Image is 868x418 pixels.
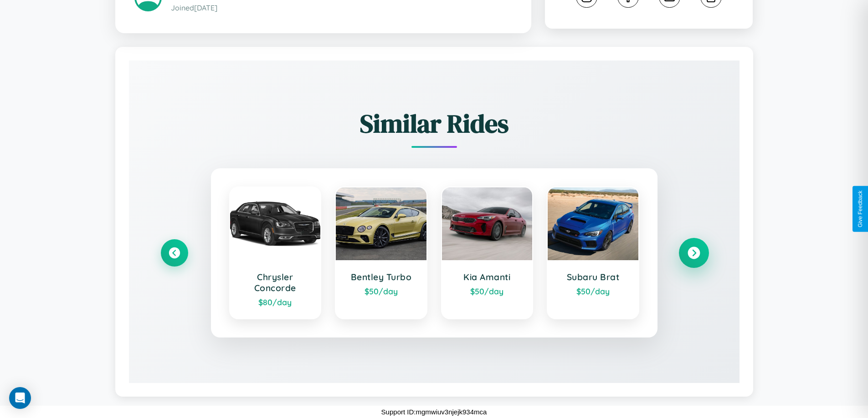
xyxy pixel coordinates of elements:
[239,272,312,293] h3: Chrysler Concorde
[381,406,487,418] p: Support ID: mgmwiuv3njejk934mca
[451,286,524,296] div: $ 50 /day
[239,297,312,307] div: $ 80 /day
[345,286,417,296] div: $ 50 /day
[171,1,512,15] p: Joined [DATE]
[441,186,534,319] a: Kia Amanti$50/day
[229,186,322,319] a: Chrysler Concorde$80/day
[557,272,629,282] h3: Subaru Brat
[161,106,708,141] h2: Similar Rides
[557,286,629,296] div: $ 50 /day
[9,387,31,409] div: Open Intercom Messenger
[335,186,427,319] a: Bentley Turbo$50/day
[345,272,417,282] h3: Bentley Turbo
[547,186,639,319] a: Subaru Brat$50/day
[857,191,863,227] div: Give Feedback
[451,272,524,282] h3: Kia Amanti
